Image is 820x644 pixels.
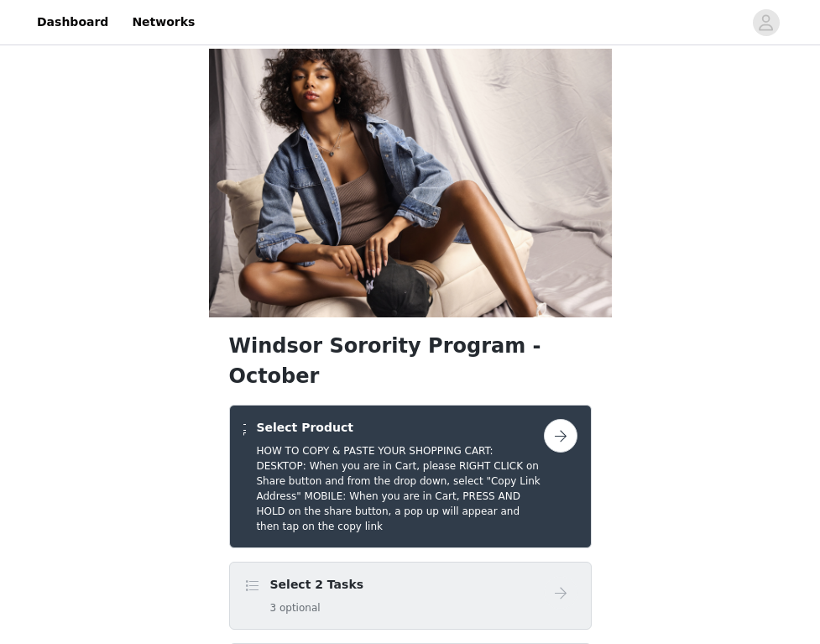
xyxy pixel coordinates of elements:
h1: Windsor Sorority Program - October [229,331,592,391]
h5: HOW TO COPY & PASTE YOUR SHOPPING CART: DESKTOP: When you are in Cart, please RIGHT CLICK on Shar... [256,443,543,534]
h4: Select Product [256,419,543,437]
div: avatar [758,9,774,36]
h4: Select 2 Tasks [270,576,364,594]
a: Networks [122,3,205,41]
div: Select 2 Tasks [229,562,592,630]
div: Select Product [229,405,592,548]
a: Dashboard [27,3,118,41]
img: campaign image [209,49,612,317]
h5: 3 optional [270,600,364,615]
